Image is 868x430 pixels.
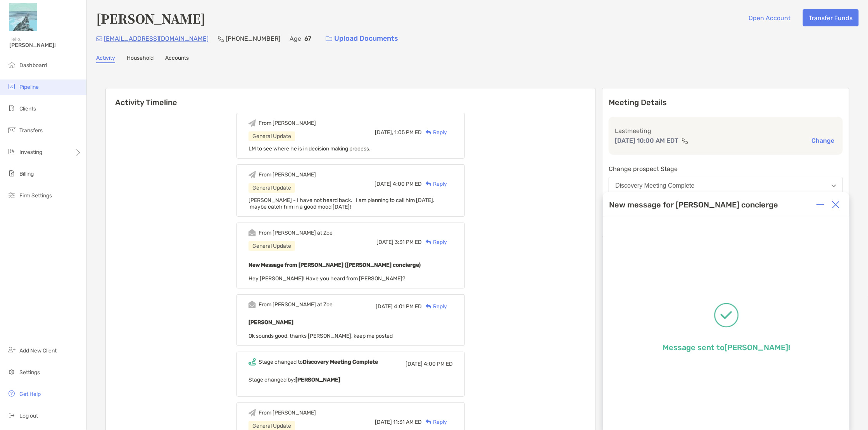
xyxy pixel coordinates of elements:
span: [PERSON_NAME] - I have not heard back. I am planning to call him [DATE]. maybe catch him in a goo... [248,197,435,210]
img: add_new_client icon [7,345,16,355]
img: Close [832,201,840,209]
div: Reply [422,238,447,246]
p: Stage changed by: [248,375,453,385]
span: Investing [19,149,42,155]
span: Firm Settings [19,192,52,199]
button: Change [809,136,837,145]
img: communication type [682,138,689,144]
img: get-help icon [7,389,16,398]
img: button icon [326,36,332,41]
div: Stage changed to [259,359,378,365]
span: Billing [19,171,34,177]
b: Discovery Meeting Complete [303,359,378,365]
span: Ok sounds good, thanks [PERSON_NAME], keep me posted [248,333,393,339]
p: Meeting Details [609,98,843,107]
span: 4:00 PM ED [393,181,422,187]
div: New message for [PERSON_NAME] concierge [609,200,778,209]
h6: Activity Timeline [106,88,595,107]
img: Zoe Logo [9,3,37,31]
img: Email Icon [96,36,102,41]
img: Phone Icon [218,36,224,42]
span: Clients [19,105,36,112]
a: Accounts [165,55,189,63]
span: Settings [19,369,40,376]
span: [DATE] [374,181,392,187]
span: 3:31 PM ED [395,239,422,245]
span: [DATE], [375,129,393,136]
span: 1:05 PM ED [394,129,422,136]
button: Discovery Meeting Complete [609,177,843,195]
div: Discovery Meeting Complete [615,182,695,189]
img: logout icon [7,411,16,420]
img: Event icon [248,301,256,308]
span: Pipeline [19,84,39,90]
span: 4:00 PM ED [424,361,453,367]
p: 67 [304,34,311,43]
img: Reply icon [426,420,431,425]
div: Reply [422,128,447,136]
img: Event icon [248,229,256,237]
div: Reply [422,180,447,188]
p: [EMAIL_ADDRESS][DOMAIN_NAME] [104,34,209,43]
img: pipeline icon [7,82,16,91]
span: Get Help [19,391,41,397]
div: From [PERSON_NAME] [259,120,316,126]
span: [DATE] [406,361,423,367]
span: 4:01 PM ED [394,303,422,310]
img: Expand or collapse [816,201,824,209]
b: [PERSON_NAME] [248,319,293,326]
span: [DATE] [375,419,392,425]
p: Message sent to [PERSON_NAME] ! [663,343,790,352]
div: From [PERSON_NAME] [259,409,316,416]
p: Last meeting [615,126,837,136]
img: clients icon [7,104,16,113]
span: 11:31 AM ED [393,419,422,425]
img: Event icon [248,409,256,416]
b: [PERSON_NAME] [295,376,340,383]
div: General Update [248,241,295,251]
img: billing icon [7,169,16,178]
img: settings icon [7,367,16,376]
div: From [PERSON_NAME] [259,171,316,178]
span: Hey [PERSON_NAME]! Have you heard from [PERSON_NAME]? [248,275,405,282]
span: Transfers [19,127,43,134]
a: Household [127,55,154,63]
img: transfers icon [7,125,16,135]
b: New Message from [PERSON_NAME] ([PERSON_NAME] concierge) [248,262,421,268]
img: Message successfully sent [714,303,739,328]
div: General Update [248,131,295,141]
span: [DATE] [376,239,393,245]
span: Add New Client [19,347,57,354]
span: Log out [19,413,38,419]
img: Reply icon [426,240,431,245]
a: Upload Documents [321,30,403,47]
div: General Update [248,183,295,193]
img: investing icon [7,147,16,156]
img: Event icon [248,358,256,366]
img: Reply icon [426,181,431,187]
img: firm-settings icon [7,190,16,200]
img: Event icon [248,119,256,127]
button: Transfer Funds [803,9,859,26]
button: Open Account [743,9,797,26]
p: [PHONE_NUMBER] [226,34,280,43]
h4: [PERSON_NAME] [96,9,205,27]
div: Reply [422,418,447,426]
p: Change prospect Stage [609,164,843,174]
img: Open dropdown arrow [832,185,836,187]
span: [PERSON_NAME]! [9,42,82,48]
p: [DATE] 10:00 AM EDT [615,136,678,145]
div: From [PERSON_NAME] at Zoe [259,230,333,236]
img: dashboard icon [7,60,16,69]
span: [DATE] [376,303,393,310]
img: Event icon [248,171,256,178]
a: Activity [96,55,115,63]
img: Reply icon [426,304,431,309]
div: Reply [422,302,447,311]
span: LM to see where he is in decision making process. [248,145,371,152]
span: Dashboard [19,62,47,69]
p: Age [290,34,301,43]
div: From [PERSON_NAME] at Zoe [259,301,333,308]
img: Reply icon [426,130,431,135]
